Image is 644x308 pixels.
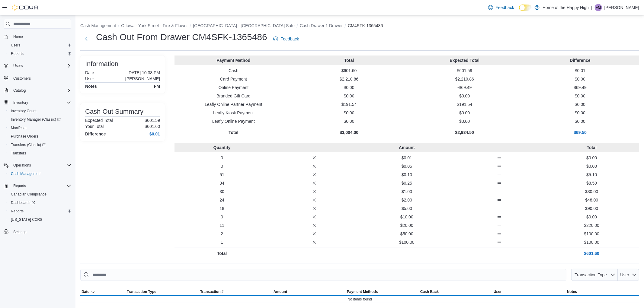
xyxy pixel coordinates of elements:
[177,118,290,124] p: Leafly Online Payment
[524,118,637,124] p: $0.00
[11,182,28,189] button: Reports
[85,84,97,89] h4: Notes
[347,289,378,294] span: Payment Methods
[362,231,452,237] p: $50.00
[362,163,452,169] p: $0.05
[177,76,290,82] p: Card Payment
[547,231,637,237] p: $100.00
[524,129,637,135] p: $69.50
[8,141,71,148] span: Transfers (Classic)
[524,84,637,90] p: $69.49
[8,133,41,140] a: Purchase Orders
[524,93,637,99] p: $0.00
[362,214,452,220] p: $10.00
[362,222,452,228] p: $20.00
[13,63,23,68] span: Users
[85,124,104,129] h6: Your Total
[8,42,23,49] a: Users
[524,57,637,63] p: Difference
[362,180,452,186] p: $0.25
[11,62,71,69] span: Users
[547,189,637,195] p: $30.00
[547,172,637,178] p: $5.10
[547,250,637,256] p: $601.60
[85,118,113,123] h6: Expected Total
[519,5,532,11] input: Dark Mode
[362,239,452,245] p: $100.00
[293,93,406,99] p: $0.00
[11,33,25,40] a: Home
[293,84,406,90] p: $0.00
[408,110,521,116] p: $0.00
[1,32,74,41] button: Home
[85,108,143,115] h3: Cash Out Summary
[11,117,61,122] span: Inventory Manager (Classic)
[293,76,406,82] p: $2,210.86
[127,289,156,294] span: Transaction Type
[11,87,28,94] button: Catalog
[8,199,71,206] span: Dashboards
[6,41,74,49] button: Users
[125,76,160,81] p: [PERSON_NAME]
[11,162,34,169] button: Operations
[6,215,74,224] button: [US_STATE] CCRS
[11,209,24,214] span: Reports
[200,289,223,294] span: Transaction #
[524,68,637,74] p: $0.01
[1,74,74,82] button: Customers
[154,84,160,89] h4: FM
[495,5,514,11] span: Feedback
[547,197,637,203] p: $48.00
[11,99,71,106] span: Inventory
[8,150,71,157] span: Transfers
[408,76,521,82] p: $2,210.86
[8,199,37,206] a: Dashboards
[11,87,71,94] span: Catalog
[8,208,71,215] span: Reports
[11,200,35,205] span: Dashboards
[280,36,299,42] span: Feedback
[408,57,521,63] p: Expected Total
[271,33,301,45] a: Feedback
[547,155,637,161] p: $0.00
[547,144,637,151] p: Total
[6,132,74,141] button: Purchase Orders
[547,163,637,169] p: $0.00
[177,129,290,135] p: Total
[8,170,44,177] a: Cash Management
[8,50,26,57] a: Reports
[177,214,267,220] p: 0
[11,228,29,236] a: Settings
[8,191,49,198] a: Canadian Compliance
[85,76,94,81] h6: User
[8,191,71,198] span: Canadian Compliance
[362,172,452,178] p: $0.10
[1,62,74,70] button: Users
[11,109,37,113] span: Inventory Count
[11,134,38,139] span: Purchase Orders
[543,4,589,11] p: Home of the Happy High
[177,144,267,151] p: Quantity
[524,110,637,116] p: $0.00
[486,2,516,14] a: Feedback
[293,68,406,74] p: $601.60
[177,205,267,211] p: 18
[6,190,74,198] button: Canadian Compliance
[11,75,33,82] a: Customers
[362,205,452,211] p: $5.00
[13,34,23,39] span: Home
[293,57,406,63] p: Total
[346,288,419,295] button: Payment Methods
[6,49,74,58] button: Reports
[8,50,71,57] span: Reports
[547,214,637,220] p: $0.00
[6,149,74,157] button: Transfers
[193,23,295,28] button: [GEOGRAPHIC_DATA] - [GEOGRAPHIC_DATA] Safe
[1,182,74,190] button: Reports
[575,272,607,277] span: Transaction Type
[145,124,160,129] p: $601.60
[126,288,199,295] button: Transaction Type
[272,288,346,295] button: Amount
[177,110,290,116] p: Leafly Kiosk Payment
